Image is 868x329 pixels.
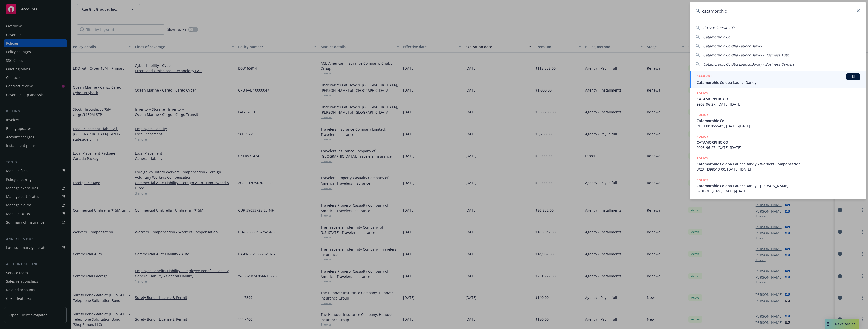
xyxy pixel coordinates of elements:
input: Search... [690,2,866,20]
a: POLICYCATAMORPHIC CO9908-96-27, [DATE]-[DATE] [690,131,866,153]
span: Catamorphic Co dba LaunchDarkly - Workers Compensation [697,161,860,167]
a: POLICYCatamorphic Co dba LaunchDarkly - [PERSON_NAME]57BDDHQ0140, [DATE]-[DATE] [690,175,866,196]
span: Catamorphic Co dba LaunchDarkly [703,44,762,48]
span: CATAMORPHIC CO [703,25,734,30]
span: Catamorphic Co [703,35,730,39]
span: Catamorphic Co dba LaunchDarkly [697,80,860,85]
a: ACCOUNTBICatamorphic Co dba LaunchDarkly [690,71,866,88]
span: Catamorphic Co dba LaunchDarkly - Business Auto [703,53,789,57]
span: RHF H818566-01, [DATE]-[DATE] [697,123,860,129]
a: POLICYCatamorphic CoRHF H818566-01, [DATE]-[DATE] [690,110,866,131]
span: 9908-96-27, [DATE]-[DATE] [697,145,860,150]
span: BI [848,74,858,79]
span: W23-H398513-00, [DATE]-[DATE] [697,167,860,172]
span: 9908-96-27, [DATE]-[DATE] [697,102,860,107]
span: Catamorphic Co [697,118,860,123]
span: CATAMORPHIC CO [697,96,860,102]
span: Catamorphic Co dba LaunchDarkly - Business Owners [703,62,794,67]
a: POLICYCatamorphic Co dba LaunchDarkly - Workers CompensationW23-H398513-00, [DATE]-[DATE] [690,153,866,175]
span: Catamorphic Co dba LaunchDarkly - [PERSON_NAME] [697,183,860,188]
h5: ACCOUNT [697,73,712,79]
h5: POLICY [697,156,708,161]
h5: POLICY [697,91,708,96]
h5: POLICY [697,134,708,139]
span: CATAMORPHIC CO [697,140,860,145]
span: 57BDDHQ0140, [DATE]-[DATE] [697,188,860,194]
h5: POLICY [697,112,708,117]
a: POLICYCATAMORPHIC CO9908-96-27, [DATE]-[DATE] [690,88,866,110]
h5: POLICY [697,177,708,183]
